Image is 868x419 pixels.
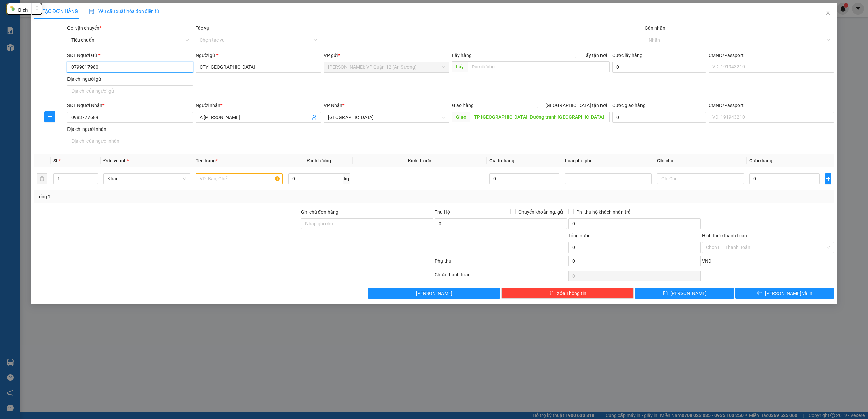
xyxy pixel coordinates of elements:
span: SL [53,158,59,163]
button: save[PERSON_NAME] [635,288,734,299]
span: [PERSON_NAME] [416,290,452,297]
span: Phí thu hộ khách nhận trả [574,208,633,216]
span: CÔNG TY TNHH CHUYỂN PHÁT NHANH BẢO AN [59,23,124,35]
span: Giao hàng [452,103,474,108]
span: Tên hàng [196,158,218,163]
span: Yêu cầu xuất hóa đơn điện tử [89,8,160,14]
label: Cước giao hàng [612,103,646,108]
div: Địa chỉ người gửi [67,75,193,83]
button: plus [44,111,55,122]
span: TẠO ĐƠN HÀNG [34,8,78,14]
span: plus [825,176,831,181]
th: Ghi chú [654,154,747,167]
span: Giao [452,112,470,122]
span: delete [549,291,554,296]
div: SĐT Người Nhận [67,102,193,109]
span: kg [343,173,350,184]
input: VD: Bàn, Ghế [196,173,282,184]
strong: PHIẾU DÁN LÊN HÀNG [45,3,134,12]
span: [PERSON_NAME] [670,290,707,297]
span: printer [757,291,762,296]
span: Kích thước [408,158,431,163]
span: Khác [107,174,186,184]
input: Ghi Chú [657,173,744,184]
div: Chưa thanh toán [434,271,568,283]
label: Ghi chú đơn hàng [301,209,338,215]
label: Hình thức thanh toán [702,233,747,238]
div: CMND/Passport [709,102,834,109]
span: Định lượng [307,158,331,163]
span: [GEOGRAPHIC_DATA] tận nơi [542,102,610,109]
button: [PERSON_NAME] [368,288,500,299]
span: Thu Hộ [435,209,450,215]
span: Lấy tận nơi [580,52,610,59]
input: Ghi chú đơn hàng [301,218,433,229]
label: Tác vụ [196,25,209,31]
div: VP gửi [324,52,449,59]
div: Phụ thu [434,257,568,269]
span: Tổng cước [568,233,590,238]
th: Loại phụ phí [562,154,654,167]
input: Dọc đường [470,112,610,122]
label: Cước lấy hàng [612,53,643,58]
input: Địa chỉ của người nhận [67,136,193,146]
input: Cước lấy hàng [612,62,706,73]
span: Hồ Chí Minh: VP Quận 12 (An Sương) [328,62,445,72]
button: printer[PERSON_NAME] và In [735,288,834,299]
span: Ngày in phiếu: 09:48 ngày [43,14,137,21]
img: icon [89,9,94,14]
span: Đơn vị tính [103,158,129,163]
div: Người gửi [196,52,321,59]
button: deleteXóa Thông tin [501,288,634,299]
span: Cước hàng [749,158,772,163]
span: VND [702,258,711,264]
button: plus [825,173,831,184]
span: Tiêu chuẩn [71,35,189,45]
span: save [663,291,668,296]
label: Gán nhãn [645,25,665,31]
div: Địa chỉ người nhận [67,125,193,133]
button: delete [37,173,47,184]
input: Dọc đường [468,61,610,72]
span: Thanh Hóa [328,112,445,122]
span: Xóa Thông tin [557,290,586,297]
span: VP Nhận [324,103,342,108]
div: CMND/Passport [709,52,834,59]
span: plus [45,114,55,119]
input: Cước giao hàng [612,112,706,123]
span: Giá trị hàng [489,158,514,163]
span: close [825,10,831,15]
span: Lấy hàng [452,53,472,58]
span: Lấy [452,61,468,72]
button: Close [818,3,837,22]
div: SĐT Người Gửi [67,52,193,59]
span: [PERSON_NAME] và In [765,290,812,297]
span: Chuyển khoản ng. gửi [516,208,567,216]
span: Mã đơn: QU121310250002 [3,41,103,50]
input: 0 [489,173,559,184]
div: Người nhận [196,102,321,109]
input: Địa chỉ của người gửi [67,85,193,96]
strong: CSKH: [19,23,36,29]
div: Tổng: 1 [37,193,335,200]
span: Gói vận chuyển [67,25,101,31]
span: user-add [312,115,317,120]
span: [PHONE_NUMBER] [3,23,52,35]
